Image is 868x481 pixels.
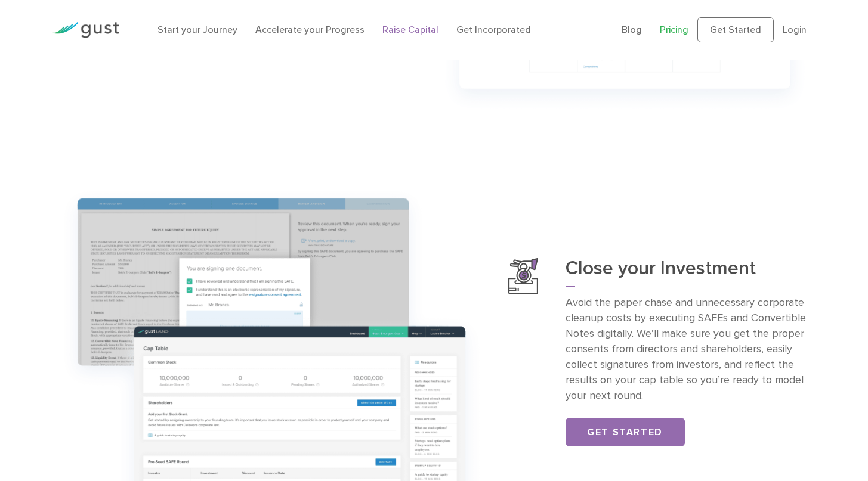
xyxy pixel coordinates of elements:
[255,24,365,35] a: Accelerate your Progress
[382,24,438,35] a: Raise Capital
[783,24,807,35] a: Login
[697,17,774,42] a: Get Started
[566,295,816,403] p: Avoid the paper chase and unnecessary corporate cleanup costs by executing SAFEs and Convertible ...
[456,24,531,35] a: Get Incorporated
[660,24,688,35] a: Pricing
[566,258,816,287] h3: Close your Investment
[566,418,685,446] a: Get Started
[622,24,642,35] a: Blog
[52,22,119,38] img: Gust Logo
[508,258,538,294] img: Close Your Investment
[157,24,237,35] a: Start your Journey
